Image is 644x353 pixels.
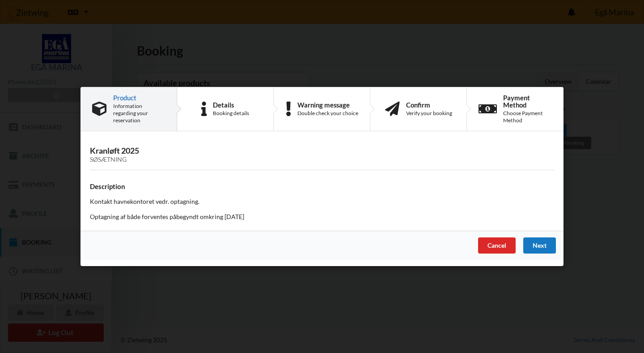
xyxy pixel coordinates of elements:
div: Payment Method [503,94,552,108]
div: Details [213,101,249,108]
p: Optagning af både forventes påbegyndt omkring [DATE] [90,212,554,221]
p: Kontakt havnekontoret vedr. optagning. [90,197,554,206]
div: Cancel [478,237,516,254]
div: Søsætning [90,156,554,164]
div: Booking details [213,110,249,117]
div: Double check your choice [297,110,358,117]
div: Information regarding your reservation [113,103,165,124]
div: Confirm [406,101,452,108]
div: Warning message [297,101,358,108]
div: Verify your booking [406,110,452,117]
div: Choose Payment Method [503,110,552,124]
h3: Kranløft 2025 [90,146,554,164]
div: Next [523,237,556,254]
div: Product [113,94,165,101]
h4: Description [90,182,554,191]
